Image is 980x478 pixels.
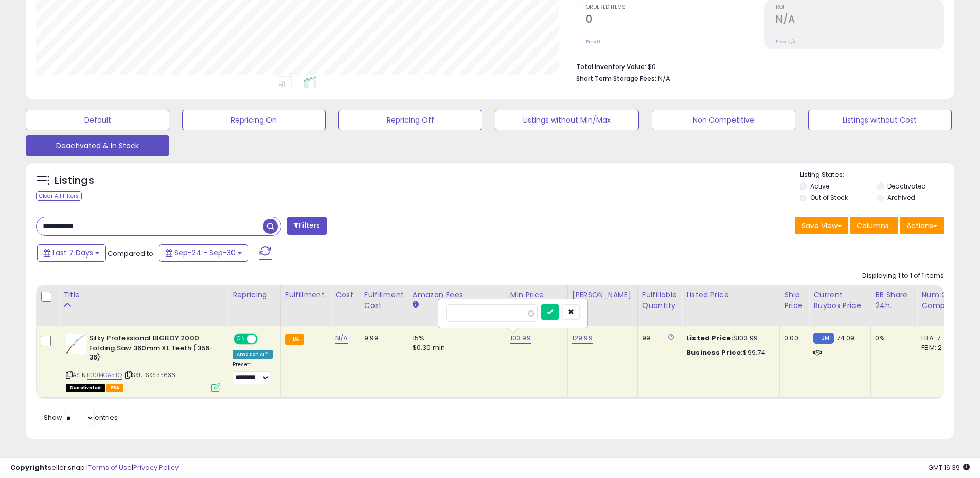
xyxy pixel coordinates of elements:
[285,334,304,345] small: FBA
[776,39,796,45] small: Prev: N/A
[887,182,926,191] label: Deactivated
[26,135,169,156] button: Deactivated & In Stock
[586,5,754,10] span: Ordered Items
[495,110,638,130] button: Listings without Min/Max
[26,110,169,130] button: Default
[89,334,214,365] b: Silky Professional BIGBOY 2000 Folding Saw 360mm XL Teeth (356-36)
[784,334,801,343] div: 0.00
[576,62,646,71] b: Total Inventory Value:
[10,463,48,472] strong: Copyright
[658,74,670,83] span: N/A
[576,60,936,72] li: $0
[36,191,82,201] div: Clear All Filters
[921,334,955,343] div: FBA: 7
[800,170,954,180] p: Listing States:
[652,110,795,130] button: Non Competitive
[159,244,248,262] button: Sep-24 - Sep-30
[66,334,86,354] img: 31Gi13fG8CL._SL40_.jpg
[586,13,754,27] h2: 0
[285,289,327,300] div: Fulfillment
[776,5,943,10] span: ROI
[572,289,633,300] div: [PERSON_NAME]
[686,333,733,343] b: Listed Price:
[108,249,155,259] span: Compared to:
[233,350,273,359] div: Amazon AI *
[900,217,944,234] button: Actions
[174,248,236,258] span: Sep-24 - Sep-30
[88,463,132,472] a: Terms of Use
[287,217,327,235] button: Filters
[106,384,124,392] span: FBA
[862,271,944,281] div: Displaying 1 to 1 of 1 items
[572,333,593,344] a: 129.99
[776,13,943,27] h2: N/A
[66,384,105,392] span: All listings that are unavailable for purchase on Amazon for any reason other than out-of-stock
[235,335,247,344] span: ON
[686,348,772,357] div: $99.74
[784,289,805,311] div: Ship Price
[857,220,889,231] span: Columns
[642,334,674,343] div: 99
[256,335,273,344] span: OFF
[576,74,656,83] b: Short Term Storage Fees:
[875,289,913,311] div: BB Share 24h.
[182,110,326,130] button: Repricing On
[808,110,952,130] button: Listings without Cost
[413,343,498,352] div: $0.30 min
[413,334,498,343] div: 15%
[123,371,176,379] span: | SKU: SKS35636
[335,289,355,300] div: Cost
[686,348,743,357] b: Business Price:
[642,289,678,311] div: Fulfillable Quantity
[921,343,955,352] div: FBM: 2
[928,463,970,472] span: 2025-10-8 16:39 GMT
[335,333,348,344] a: N/A
[338,110,482,130] button: Repricing Off
[836,333,855,343] span: 74.09
[887,193,915,202] label: Archived
[413,289,502,300] div: Amazon Fees
[52,248,93,258] span: Last 7 Days
[87,371,122,380] a: B0014CA3JQ
[510,333,531,344] a: 103.99
[875,334,909,343] div: 0%
[686,334,772,343] div: $103.99
[686,289,775,300] div: Listed Price
[413,300,419,310] small: Amazon Fees.
[850,217,898,234] button: Columns
[44,413,118,422] span: Show: entries
[810,193,848,202] label: Out of Stock
[810,182,829,191] label: Active
[813,289,866,311] div: Current Buybox Price
[921,289,959,311] div: Num of Comp.
[364,334,400,343] div: 9.99
[233,361,273,384] div: Preset:
[510,289,563,300] div: Min Price
[233,289,276,300] div: Repricing
[813,333,833,344] small: FBM
[586,39,600,45] small: Prev: 0
[364,289,404,311] div: Fulfillment Cost
[133,463,179,472] a: Privacy Policy
[37,244,106,262] button: Last 7 Days
[66,334,220,391] div: ASIN:
[795,217,848,234] button: Save View
[63,289,224,300] div: Title
[55,174,94,188] h5: Listings
[10,463,179,473] div: seller snap | |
